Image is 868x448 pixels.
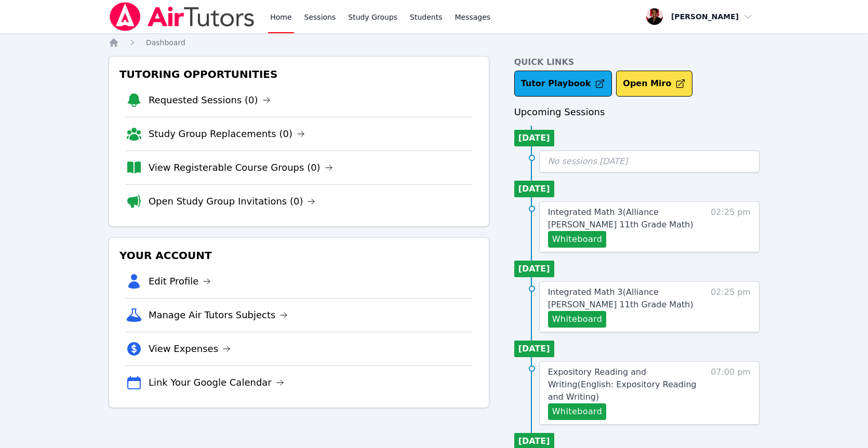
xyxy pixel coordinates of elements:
span: 02:25 pm [711,206,751,248]
li: [DATE] [514,130,554,146]
button: Whiteboard [548,311,607,328]
img: Air Tutors [109,2,256,31]
a: Integrated Math 3(Alliance [PERSON_NAME] 11th Grade Math) [548,286,700,311]
h4: Quick Links [514,56,760,69]
a: Manage Air Tutors Subjects [149,308,288,322]
span: Messages [455,12,491,22]
span: Dashboard [146,38,185,47]
a: Link Your Google Calendar [149,375,284,390]
button: Open Miro [616,71,692,97]
li: [DATE] [514,341,554,357]
a: Study Group Replacements (0) [149,127,305,141]
h3: Upcoming Sessions [514,105,760,119]
li: [DATE] [514,261,554,277]
a: View Expenses [149,342,231,356]
a: Expository Reading and Writing(English: Expository Reading and Writing) [548,366,700,403]
a: Edit Profile [149,274,211,289]
span: Integrated Math 3 ( Alliance [PERSON_NAME] 11th Grade Math ) [548,207,693,229]
a: Dashboard [146,37,185,48]
button: Whiteboard [548,403,607,420]
h3: Tutoring Opportunities [117,65,480,84]
span: Expository Reading and Writing ( English: Expository Reading and Writing ) [548,367,697,402]
h3: Your Account [117,246,480,265]
nav: Breadcrumb [109,37,759,48]
a: View Registerable Course Groups (0) [149,160,333,175]
span: No sessions [DATE] [548,156,628,166]
a: Open Study Group Invitations (0) [149,194,316,209]
a: Requested Sessions (0) [149,93,271,107]
span: 02:25 pm [711,286,751,328]
span: 07:00 pm [711,366,751,420]
li: [DATE] [514,181,554,197]
span: Integrated Math 3 ( Alliance [PERSON_NAME] 11th Grade Math ) [548,287,693,309]
button: Whiteboard [548,231,607,248]
a: Integrated Math 3(Alliance [PERSON_NAME] 11th Grade Math) [548,206,700,231]
a: Tutor Playbook [514,71,612,97]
